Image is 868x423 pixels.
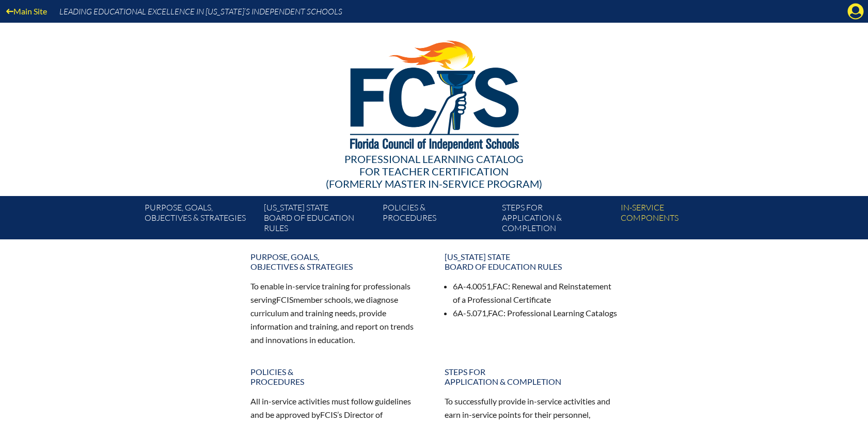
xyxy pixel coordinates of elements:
[493,281,508,291] span: FAC
[498,200,617,239] a: Steps forapplication & completion
[617,200,735,239] a: In-servicecomponents
[327,23,541,164] img: FCISlogo221.eps
[260,200,378,239] a: [US_STATE] StateBoard of Education rules
[250,280,424,346] p: To enable in-service training for professionals serving member schools, we diagnose curriculum an...
[244,248,430,275] a: Purpose, goals,objectives & strategies
[2,4,51,18] a: Main Site
[453,306,618,320] li: 6A-5.071, : Professional Learning Catalogs
[140,200,259,239] a: Purpose, goals,objectives & strategies
[276,295,293,304] span: FCIS
[244,363,430,391] a: Policies &Procedures
[137,153,732,190] div: Professional Learning Catalog (formerly Master In-service Program)
[378,200,497,239] a: Policies &Procedures
[438,363,624,391] a: Steps forapplication & completion
[453,280,618,306] li: 6A-4.0051, : Renewal and Reinstatement of a Professional Certificate
[320,410,337,419] span: FCIS
[438,248,624,275] a: [US_STATE] StateBoard of Education rules
[488,308,503,318] span: FAC
[847,3,864,20] svg: Manage account
[359,165,509,177] span: for Teacher Certification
